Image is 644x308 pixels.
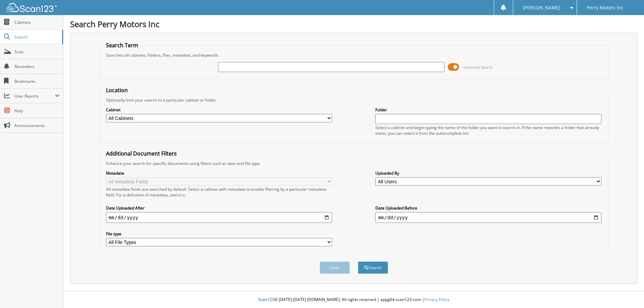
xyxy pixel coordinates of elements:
div: Optionally limit your search to a particular cabinet or folder [103,97,605,103]
span: Help [14,108,60,114]
span: Scan123 [258,297,274,302]
label: Cabinet [106,107,332,113]
span: Search [14,34,59,40]
label: File type [106,231,332,237]
legend: Additional Document Filters [103,150,180,157]
label: Metadata [106,170,332,176]
legend: Search Term [103,42,142,49]
input: start [106,212,332,223]
span: Reminders [14,64,60,69]
div: Enhance your search for specific documents using filters such as date and file type. [103,161,605,166]
label: Date Uploaded Before [375,205,601,211]
a: here [176,192,185,198]
div: All metadata fields are searched by default. Select a cabinet with metadata to enable filtering b... [106,186,332,198]
span: Bookmarks [14,78,60,84]
label: Folder [375,107,601,113]
input: end [375,212,601,223]
a: Privacy Policy [424,297,449,302]
span: Cabinets [14,19,60,25]
img: scan123-logo-white.svg [7,3,57,12]
div: © [DATE]-[DATE] [DOMAIN_NAME]. All rights reserved | appg04-scan123-com | [63,292,644,308]
span: [PERSON_NAME] [523,6,560,10]
span: User Reports [14,93,55,99]
div: Select a cabinet and begin typing the name of the folder you want to search in. If the name match... [375,125,601,136]
span: Announcements [14,123,60,128]
button: Clear [320,261,350,274]
label: Date Uploaded After [106,205,332,211]
span: Advanced Search [463,65,493,70]
legend: Location [103,86,131,94]
span: Perry Motors Inc [587,6,624,10]
button: Search [358,261,388,274]
span: Scan [14,49,60,55]
h1: Search Perry Motors Inc [70,18,637,29]
div: Searches all cabinets, folders, files, metadata, and keywords [103,52,605,58]
label: Uploaded By [375,170,601,176]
